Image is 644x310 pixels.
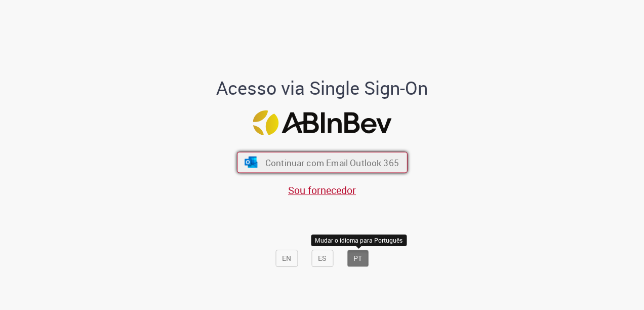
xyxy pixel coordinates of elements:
[288,183,356,197] a: Sou fornecedor
[182,78,463,98] h1: Acesso via Single Sign-On
[265,157,398,168] span: Continuar com Email Outlook 365
[311,250,333,267] button: ES
[347,250,369,267] button: PT
[244,157,258,168] img: ícone Azure/Microsoft 360
[311,235,407,246] div: Mudar o idioma para Português
[275,250,298,267] button: EN
[237,152,408,173] button: ícone Azure/Microsoft 360 Continuar com Email Outlook 365
[253,110,391,135] img: Logo ABInBev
